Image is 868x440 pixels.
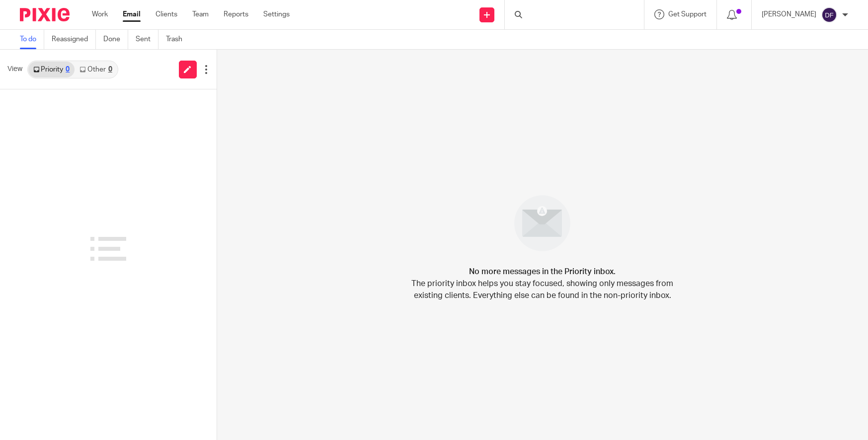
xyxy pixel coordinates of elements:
[469,266,616,278] h4: No more messages in the Priority inbox.
[762,9,816,19] p: [PERSON_NAME]
[7,64,22,74] span: View
[20,30,44,49] a: To do
[192,9,209,19] a: Team
[821,7,837,23] img: svg%3E
[263,9,290,19] a: Settings
[508,189,577,258] img: image
[103,30,128,49] a: Done
[28,62,75,77] a: Priority0
[166,30,190,49] a: Trash
[668,11,707,18] span: Get Support
[66,66,70,73] div: 0
[136,30,158,49] a: Sent
[156,9,177,19] a: Clients
[52,30,96,49] a: Reassigned
[224,9,248,19] a: Reports
[92,9,108,19] a: Work
[108,66,112,73] div: 0
[75,62,117,77] a: Other0
[20,8,70,21] img: Pixie
[411,278,674,301] p: The priority inbox helps you stay focused, showing only messages from existing clients. Everythin...
[123,9,141,19] a: Email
